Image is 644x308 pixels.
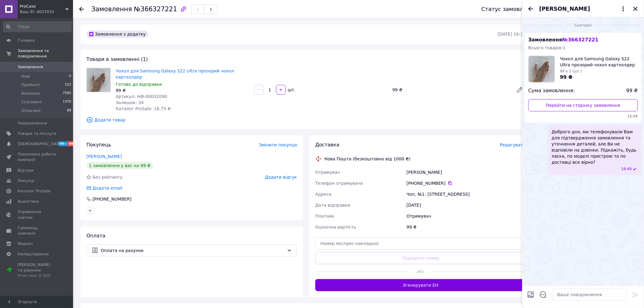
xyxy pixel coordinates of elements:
[323,156,412,162] div: Нова Пошта (безкоштовно від 1000 ₴)
[65,82,71,88] span: 222
[86,142,111,148] span: Покупець
[86,162,153,169] div: 1 замовлення у вас на 99 ₴
[134,5,177,13] span: №366327221
[286,87,296,93] div: шт.
[626,87,638,94] span: 99 ₴
[116,87,249,93] div: 99 ₴
[87,68,110,92] img: Чохол для Samsung Galaxy S22 Ultra прозорий чохол картхолдер
[86,233,105,239] span: Оплата
[315,214,334,219] span: Платник
[315,170,340,175] span: Отримувач
[18,64,43,70] span: Замовлення
[93,175,123,180] span: Без рейтингу
[86,30,148,38] div: Замовлення з додатку
[315,237,526,250] input: Номер експрес-накладної
[405,167,527,178] div: [PERSON_NAME]
[18,209,56,220] span: Управління сайтом
[21,91,40,96] span: Виконані
[390,86,511,94] div: 99 ₴
[101,247,285,254] span: Оплата на рахунок
[315,225,356,229] span: Оціночна вартість
[18,225,56,236] span: Гаманець компанії
[500,142,526,147] span: Редагувати
[259,142,297,147] span: Змінити покупця
[315,279,526,291] button: Згенерувати ЕН
[86,56,148,62] span: Товари в замовленні (1)
[18,48,73,59] span: Замовлення та повідомлення
[265,175,297,180] span: Додати відгук
[405,222,527,233] div: 99 ₴
[539,291,547,299] button: Відкрити шаблони відповідей
[3,21,72,32] input: Пошук
[63,99,71,105] span: 1370
[21,74,30,79] span: Нові
[86,154,122,159] a: [PERSON_NAME]
[405,189,527,200] div: Чоп, №1: [STREET_ADDRESS]
[21,99,42,105] span: Скасовані
[621,166,632,172] span: 16:49 12.10.2025
[21,82,40,88] span: Прийняті
[528,114,638,119] span: 16:48 12.10.2025
[92,185,123,191] div: Додати email
[68,141,78,146] span: 99+
[18,199,39,204] span: Аналітика
[116,68,234,79] a: Чохол для Samsung Galaxy S22 Ultra прозорий чохол картхолдер
[63,91,71,96] span: 7585
[116,94,167,99] span: Артикул: НФ-00032090
[18,121,47,126] span: Повідомлення
[410,268,431,275] span: або
[572,23,594,28] span: Сьогодні
[21,108,40,114] span: Оплачені
[525,22,642,28] div: 12.10.2025
[405,200,527,211] div: [DATE]
[529,56,555,82] img: 6527748249_w100_h100_chehol-dlya-samsung.jpg
[69,74,71,79] span: 0
[481,6,537,12] div: Статус замовлення
[116,106,171,111] span: Каталог ProSale: 16.75 ₴
[91,5,132,13] span: Замовлення
[18,273,56,278] div: Prom мікс 6 000
[86,185,123,191] div: Додати email
[116,82,162,87] span: Готово до відправки
[552,129,638,165] span: Доброго дня, ми телефонували Вам для підтвердження замовлення та уточнення деталей, але Ви не від...
[539,5,627,13] button: [PERSON_NAME]
[315,192,331,197] span: Адреса
[18,152,56,163] span: Показники роботи компанії
[92,196,132,202] div: [PHONE_NUMBER]
[539,5,590,13] span: [PERSON_NAME]
[18,38,35,43] span: Головна
[20,4,65,9] span: ProCase
[18,188,51,194] span: Каталог ProSale
[315,203,350,208] span: Дата відправки
[560,74,573,80] span: 99 ₴
[79,6,84,12] div: Повернутися назад
[315,142,339,148] span: Доставка
[18,178,34,184] span: Покупці
[18,241,33,247] span: Маркет
[528,45,566,50] span: Всього товарів: 1
[86,117,526,123] span: Додати товар
[527,5,534,12] button: Назад
[116,100,144,105] span: Залишок: 34
[528,37,599,43] span: Замовлення
[560,69,582,73] span: 99 x 1 (шт.)
[18,131,56,136] span: Товари та послуги
[58,141,68,146] span: 99+
[632,5,639,12] button: Закрити
[18,251,49,257] span: Налаштування
[67,108,71,114] span: 88
[20,9,73,15] div: Ваш ID: 4037033
[18,141,63,147] span: [DEMOGRAPHIC_DATA]
[498,32,526,37] time: [DATE] 16:35
[514,84,526,96] a: Редагувати
[528,87,575,94] span: Сума замовлення:
[315,181,363,186] span: Телефон отримувача
[528,99,638,111] a: Перейти на сторінку замовлення
[18,168,33,173] span: Відгуки
[560,56,638,68] span: Чохол для Samsung Galaxy S22 Ultra прозорий чохол картхолдер
[18,262,56,279] span: [PERSON_NAME] та рахунки
[407,180,526,186] div: [PHONE_NUMBER]
[562,37,598,43] span: № 366327221
[405,211,527,222] div: Отримувач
